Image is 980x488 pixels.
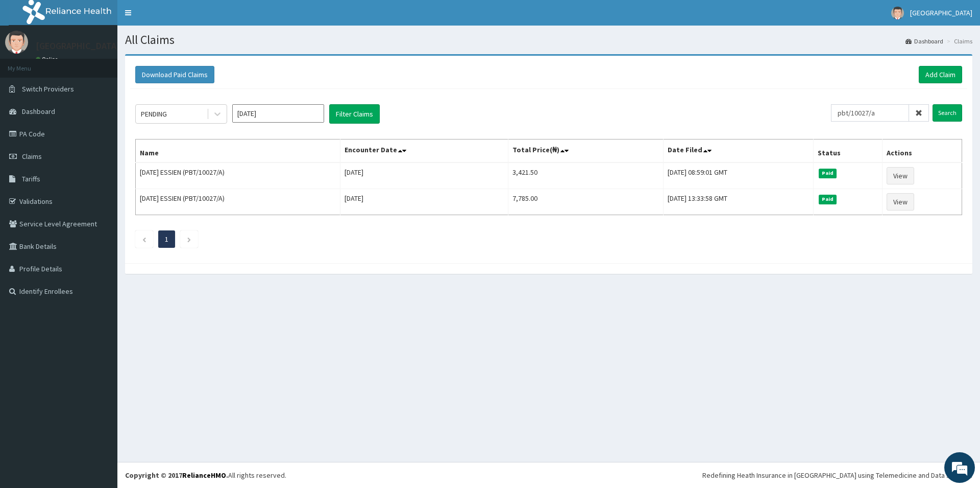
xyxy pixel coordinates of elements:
td: [DATE] 13:33:58 GMT [664,189,814,215]
a: Previous page [142,235,146,244]
strong: Copyright © 2017 . [125,471,228,480]
div: Chat with us now [53,57,171,71]
h1: All Claims [125,33,972,47]
div: Redefining Heath Insurance in [GEOGRAPHIC_DATA] using Telemedicine and Data Science! [702,470,972,480]
td: [DATE] ESSIEN (PBT/10027/A) [136,189,340,215]
th: Actions [883,140,962,163]
a: View [887,193,914,211]
a: RelianceHMO [182,471,226,480]
button: Filter Claims [329,104,380,124]
input: Search [933,104,962,122]
th: Date Filed [664,140,814,163]
span: Claims [22,152,42,161]
input: Select Month and Year [232,104,324,123]
a: Online [36,56,60,63]
td: [DATE] [340,162,508,189]
span: Switch Providers [22,84,74,94]
input: Search by HMO ID [831,104,909,122]
a: Add Claim [919,66,962,83]
footer: All rights reserved. [117,462,980,488]
span: Paid [819,195,837,204]
th: Encounter Date [340,140,508,163]
td: [DATE] 08:59:01 GMT [664,162,814,189]
textarea: Type your message and hit 'Enter' [5,279,194,315]
span: Dashboard [22,107,55,116]
img: User Image [5,31,28,54]
td: 3,421.50 [508,162,664,189]
a: Page 1 is your current page [165,235,168,244]
img: d_794563401_company_1708531726252_794563401 [19,51,41,77]
td: [DATE] [340,189,508,215]
span: [GEOGRAPHIC_DATA] [910,8,972,17]
td: 7,785.00 [508,189,664,215]
th: Name [136,140,340,163]
a: Dashboard [905,37,943,45]
p: [GEOGRAPHIC_DATA] [36,41,120,51]
a: View [887,167,914,184]
li: Claims [944,37,972,45]
a: Next page [187,235,191,244]
span: Tariffs [22,174,40,183]
td: [DATE] ESSIEN (PBT/10027/A) [136,162,340,189]
th: Status [813,140,883,163]
div: PENDING [141,109,167,119]
span: Paid [819,169,837,178]
button: Download Paid Claims [135,66,214,83]
div: Minimize live chat window [167,5,192,30]
img: User Image [891,7,904,19]
span: We're online! [59,129,141,232]
th: Total Price(₦) [508,140,664,163]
